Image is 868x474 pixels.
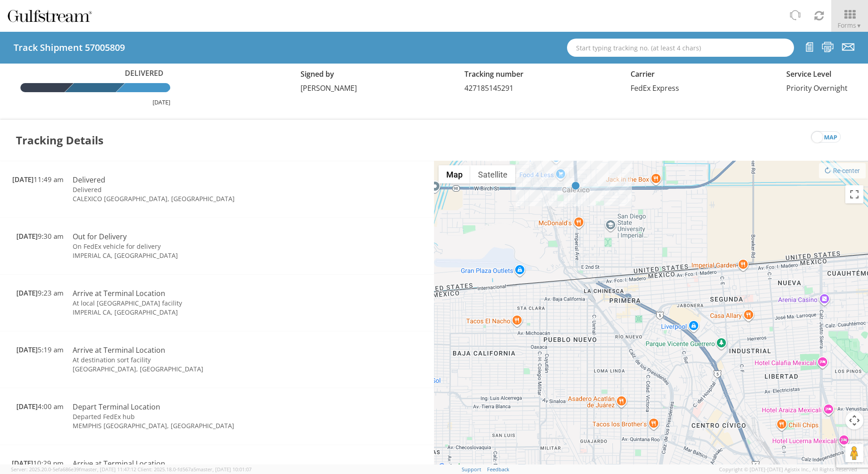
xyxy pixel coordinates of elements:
[436,461,466,473] img: Google
[12,459,64,468] span: 10:29 pm
[464,70,523,79] h5: Tracking number
[7,8,93,24] img: gulfstream-logo-030f482cb65ec2084a9d.png
[68,251,325,260] td: IMPERIAL CA, [GEOGRAPHIC_DATA]
[470,165,515,183] button: Show satellite imagery
[16,120,104,161] h3: Tracking Details
[14,43,125,53] h4: Track Shipment 57005809
[12,175,64,184] span: 11:49 am
[719,466,857,473] span: Copyright © [DATE]-[DATE] Agistix Inc., All Rights Reserved
[68,421,325,430] td: MEMPHIS [GEOGRAPHIC_DATA], [GEOGRAPHIC_DATA]
[81,466,136,473] span: master, [DATE] 11:47:12
[838,21,862,30] span: Forms
[68,299,325,308] td: At local [GEOGRAPHIC_DATA] facility
[68,365,325,374] td: [GEOGRAPHIC_DATA], [GEOGRAPHIC_DATA]
[845,185,863,203] button: Toggle fullscreen view
[631,70,679,79] h5: Carrier
[12,459,33,468] span: [DATE]
[73,175,105,185] span: Delivered
[16,402,64,411] span: 4:00 am
[138,466,252,473] span: Client: 2025.18.0-fd567a5
[20,98,170,107] div: [DATE]
[786,83,848,93] span: Priority Overnight
[68,308,325,317] td: IMPERIAL CA, [GEOGRAPHIC_DATA]
[786,70,848,79] h5: Service Level
[73,232,127,242] span: Out for Delivery
[73,402,160,412] span: Depart Terminal Location
[11,466,136,473] span: Server: 2025.20.0-5efa686e39f
[16,288,64,297] span: 9:23 am
[16,288,38,297] span: [DATE]
[68,185,325,194] td: Delivered
[464,83,513,93] span: 427185145291
[68,194,325,203] td: CALEXICO [GEOGRAPHIC_DATA], [GEOGRAPHIC_DATA]
[68,242,325,251] td: On FedEx vehicle for delivery
[845,411,863,430] button: Map camera controls
[436,461,466,473] a: Open this area in Google Maps (opens a new window)
[16,232,38,241] span: [DATE]
[16,345,38,354] span: [DATE]
[856,22,862,30] span: ▼
[120,68,170,79] span: Delivered
[73,459,165,469] span: Arrive at Terminal Location
[824,132,837,143] span: map
[196,466,252,473] span: master, [DATE] 10:01:07
[16,232,64,241] span: 9:30 am
[68,355,325,365] td: At destination sort facility
[567,39,794,57] input: Start typing tracking no. (at least 4 chars)
[487,466,509,473] a: Feedback
[73,345,165,355] span: Arrive at Terminal Location
[68,412,325,421] td: Departed FedEx hub
[16,402,38,411] span: [DATE]
[301,70,357,79] h5: Signed by
[462,466,481,473] a: Support
[301,83,357,93] span: [PERSON_NAME]
[12,175,34,184] span: [DATE]
[16,345,64,354] span: 5:19 am
[439,165,470,183] button: Show street map
[819,163,866,178] button: Re-center
[631,83,679,93] span: FedEx Express
[73,288,165,298] span: Arrive at Terminal Location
